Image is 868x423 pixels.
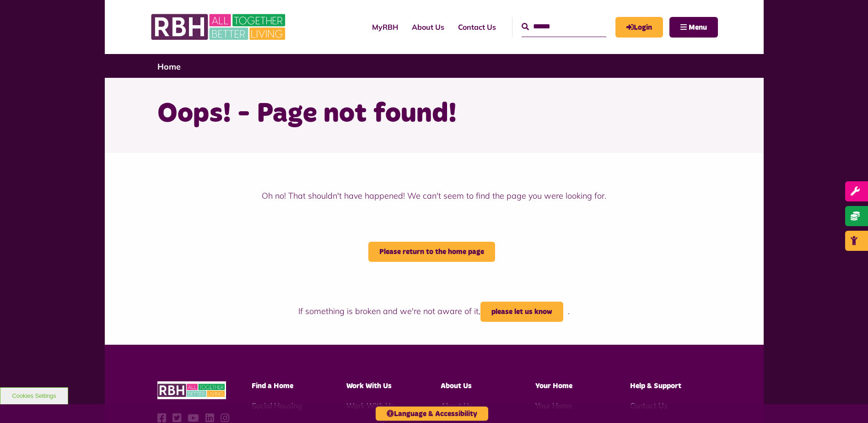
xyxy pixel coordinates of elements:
[535,401,572,410] a: Your Home
[252,382,293,390] span: Find a Home
[827,382,868,423] iframe: Netcall Web Assistant for live chat
[346,401,394,410] a: Work With Us
[157,61,181,72] a: Home
[365,15,405,39] a: MyRBH
[368,242,495,262] a: Please return to the home page
[630,401,668,410] a: Contact Us
[346,382,392,390] span: Work With Us
[157,381,226,399] img: RBH
[252,401,302,410] a: Social Housing
[151,9,288,45] img: RBH
[480,302,563,322] a: please let us know
[298,306,570,316] span: If something is broken and we're not aware of it, .
[441,401,473,410] a: About Us
[535,382,572,390] span: Your Home
[441,382,472,390] span: About Us
[669,17,718,38] button: Navigation
[689,24,707,31] span: Menu
[157,96,711,132] h1: Oops! - Page not found!
[405,15,451,39] a: About Us
[451,15,503,39] a: Contact Us
[376,407,488,421] button: Language & Accessibility
[151,190,718,202] p: Oh no! That shouldn't have happened! We can't seem to find the page you were looking for.
[615,17,663,38] a: MyRBH
[630,382,681,390] span: Help & Support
